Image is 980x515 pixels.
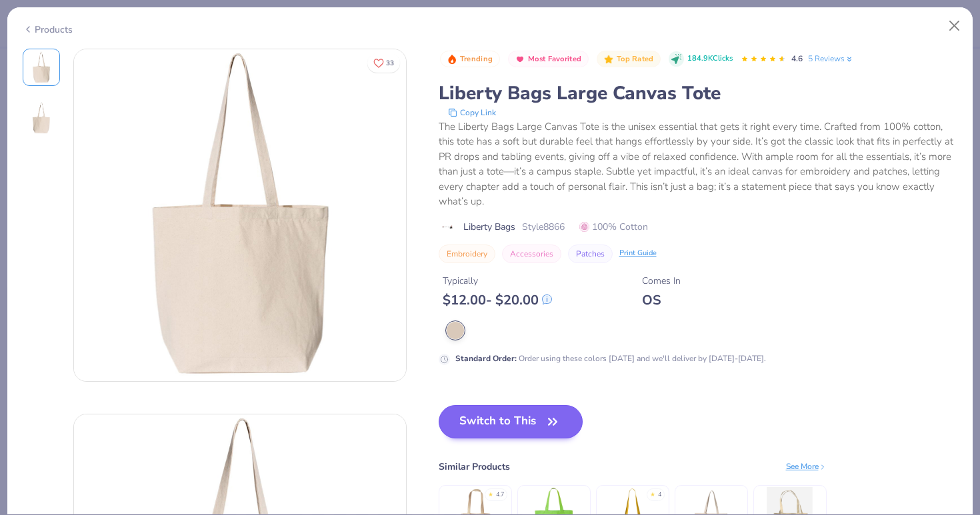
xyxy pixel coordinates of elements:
[488,490,493,496] div: ★
[455,352,766,364] div: Order using these colors [DATE] and we'll deliver by [DATE]-[DATE].
[568,245,613,263] button: Patches
[617,55,654,63] span: Top Rated
[597,51,661,68] button: Badge Button
[444,106,500,119] button: copy to clipboard
[942,13,967,39] button: Close
[508,51,589,68] button: Badge Button
[443,292,552,308] div: $ 12.00 - $ 20.00
[650,490,655,496] div: ★
[439,245,495,263] button: Embroidery
[439,81,958,106] div: Liberty Bags Large Canvas Tote
[808,53,854,65] a: 5 Reviews
[515,54,525,65] img: Most Favorited sort
[439,222,457,233] img: brand logo
[528,55,581,63] span: Most Favorited
[367,53,400,73] button: Like
[642,274,681,288] div: Comes In
[463,220,515,234] span: Liberty Bags
[522,220,565,234] span: Style 8866
[447,54,457,65] img: Trending sort
[603,54,614,65] img: Top Rated sort
[658,490,661,500] div: 4
[741,49,786,70] div: 4.6 Stars
[74,49,406,381] img: Front
[791,53,803,64] span: 4.6
[386,60,394,67] span: 33
[439,405,583,438] button: Switch to This
[460,55,493,63] span: Trending
[443,274,552,288] div: Typically
[579,220,648,234] span: 100% Cotton
[439,460,510,474] div: Similar Products
[619,248,657,259] div: Print Guide
[502,245,561,263] button: Accessories
[440,51,500,68] button: Badge Button
[642,292,681,308] div: OS
[455,353,517,364] strong: Standard Order :
[439,119,958,209] div: The Liberty Bags Large Canvas Tote is the unisex essential that gets it right every time. Crafted...
[25,51,57,83] img: Front
[786,460,827,472] div: See More
[23,23,73,37] div: Products
[25,102,57,134] img: Back
[687,53,733,65] span: 184.9K Clicks
[496,490,504,500] div: 4.7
